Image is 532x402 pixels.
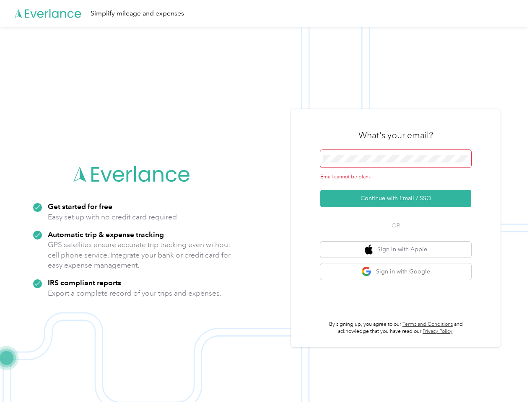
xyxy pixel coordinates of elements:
p: Easy set up with no credit card required [48,212,177,222]
strong: Automatic trip & expense tracking [48,230,164,239]
p: GPS satellites ensure accurate trip tracking even without cell phone service. Integrate your bank... [48,240,231,271]
img: apple logo [365,245,373,255]
a: Privacy Policy [423,328,452,335]
img: google logo [361,266,372,277]
strong: IRS compliant reports [48,278,121,287]
span: OR [381,221,410,230]
p: Export a complete record of your trips and expenses. [48,288,221,299]
button: google logoSign in with Google [320,263,471,280]
a: Terms and Conditions [402,321,453,327]
button: Continue with Email / SSO [320,190,471,207]
div: Simplify mileage and expenses [91,8,184,19]
button: apple logoSign in with Apple [320,242,471,258]
p: By signing up, you agree to our and acknowledge that you have read our . [320,321,471,335]
strong: Get started for free [48,202,112,211]
h3: What's your email? [358,129,433,141]
div: Email cannot be blank [320,173,471,181]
